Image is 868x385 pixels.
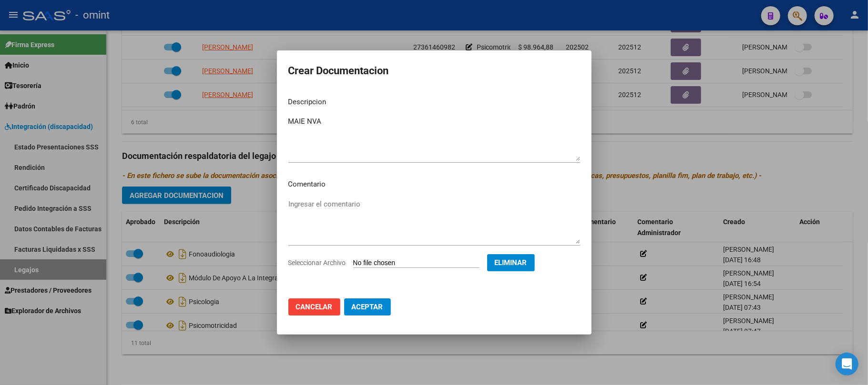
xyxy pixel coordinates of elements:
[352,303,383,311] span: Aceptar
[487,254,535,271] button: Eliminar
[836,353,858,375] div: Open Intercom Messenger
[288,259,346,267] span: Seleccionar Archivo
[288,179,580,190] p: Comentario
[296,303,333,311] span: Cancelar
[288,62,580,80] h2: Crear Documentacion
[288,298,340,316] button: Cancelar
[495,258,527,267] span: Eliminar
[344,298,391,316] button: Aceptar
[288,97,580,108] p: Descripcion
